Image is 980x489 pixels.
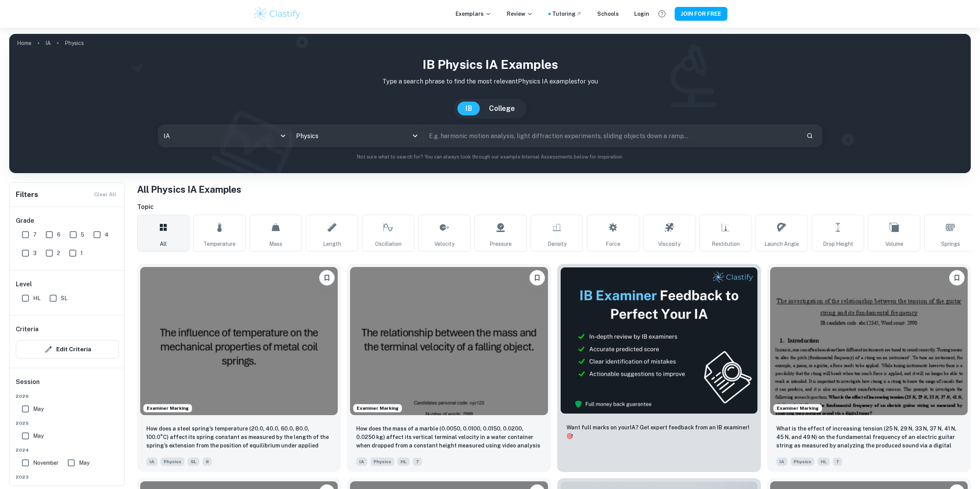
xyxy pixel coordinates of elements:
[456,10,491,18] p: Exemplars
[65,39,84,47] p: Physics
[764,240,799,248] span: Launch Angle
[16,474,119,481] span: 2023
[833,457,842,466] span: 7
[253,6,302,22] img: Clastify logo
[803,129,816,142] button: Search
[203,457,212,466] span: 6
[356,424,541,451] p: How does the mass of a marble (0.0050, 0.0100, 0.0150, 0.0200, 0.0250 kg) affect its vertical ter...
[941,240,960,248] span: Springs
[434,240,454,248] span: Velocity
[776,457,787,466] span: IA
[776,424,962,451] p: What is the effect of increasing tension (25 N, 29 N, 33 N, 37 N, 41 N, 45 N, and 49 N) on the fu...
[675,7,727,21] button: JOIN FOR FREE
[9,34,971,173] img: profile cover
[566,423,752,440] p: Want full marks on your IA ? Get expert feedback from an IB examiner!
[16,420,119,427] span: 2025
[347,264,551,472] a: Examiner MarkingPlease log in to bookmark exemplarsHow does the mass of a marble (0.0050, 0.0100,...
[353,405,402,412] span: Examiner Marking
[323,240,341,248] span: Length
[33,249,37,257] span: 3
[79,459,89,467] span: May
[560,267,758,414] img: Thumbnail
[350,267,548,415] img: Physics IA example thumbnail: How does the mass of a marble (0.0050, 0
[356,457,367,466] span: IA
[137,264,341,472] a: Examiner MarkingPlease log in to bookmark exemplarsHow does a steel spring’s temperature (20.0, 4...
[413,457,422,466] span: 7
[767,264,971,472] a: Examiner MarkingPlease log in to bookmark exemplarsWhat is the effect of increasing tension (25 N...
[45,38,51,48] a: IA
[137,202,971,212] h6: Topic
[16,189,38,200] h6: Filters
[397,457,410,466] span: HL
[16,280,119,289] h6: Level
[57,230,60,239] span: 6
[823,240,853,248] span: Drop Height
[137,182,971,196] h1: All Physics IA Examples
[81,230,84,239] span: 5
[529,270,545,285] button: Please log in to bookmark exemplars
[146,424,332,451] p: How does a steel spring’s temperature (20.0, 40.0, 60.0, 80.0, 100.0°C) affect its spring constan...
[658,240,680,248] span: Viscosity
[16,447,119,454] span: 2024
[16,393,119,400] span: 2026
[33,294,40,302] span: HL
[158,125,291,147] div: IA
[146,457,157,466] span: IA
[161,457,184,466] span: Physics
[140,267,338,415] img: Physics IA example thumbnail: How does a steel spring’s temperature (2
[144,405,192,412] span: Examiner Marking
[552,10,582,18] a: Tutoring
[33,230,37,239] span: 7
[188,457,199,466] span: SL
[770,267,968,415] img: Physics IA example thumbnail: What is the effect of increasing tension
[606,240,620,248] span: Force
[655,7,668,20] button: Help and Feedback
[33,432,44,440] span: May
[80,249,83,257] span: 1
[33,405,44,413] span: May
[457,102,480,115] button: IB
[15,77,965,86] p: Type a search phrase to find the most relevant Physics IA examples for you
[269,240,282,248] span: Mass
[557,264,761,472] a: ThumbnailWant full marks on yourIA? Get expert feedback from an IB examiner!
[370,457,394,466] span: Physics
[949,270,965,285] button: Please log in to bookmark exemplars
[15,55,965,74] h1: IB Physics IA examples
[160,240,167,248] span: All
[566,433,573,439] span: 🎯
[16,325,39,334] h6: Criteria
[16,377,119,393] h6: Session
[489,240,512,248] span: Pressure
[15,153,965,161] p: Not sure what to search for? You can always look through our example Internal Assessments below f...
[634,10,649,18] a: Login
[16,216,119,225] h6: Grade
[774,405,822,412] span: Examiner Marking
[481,102,523,115] button: College
[375,240,402,248] span: Oscillation
[507,10,533,18] p: Review
[16,340,119,359] button: Edit Criteria
[818,457,830,466] span: HL
[410,130,420,141] button: Open
[712,240,740,248] span: Restitution
[203,240,236,248] span: Temperature
[597,10,619,18] a: Schools
[57,249,60,257] span: 2
[61,294,67,302] span: SL
[319,270,335,285] button: Please log in to bookmark exemplars
[791,457,814,466] span: Physics
[105,230,109,239] span: 4
[885,240,903,248] span: Volume
[548,240,566,248] span: Density
[17,38,32,48] a: Home
[33,459,59,467] span: November
[424,125,800,147] input: E.g. harmonic motion analysis, light diffraction experiments, sliding objects down a ramp...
